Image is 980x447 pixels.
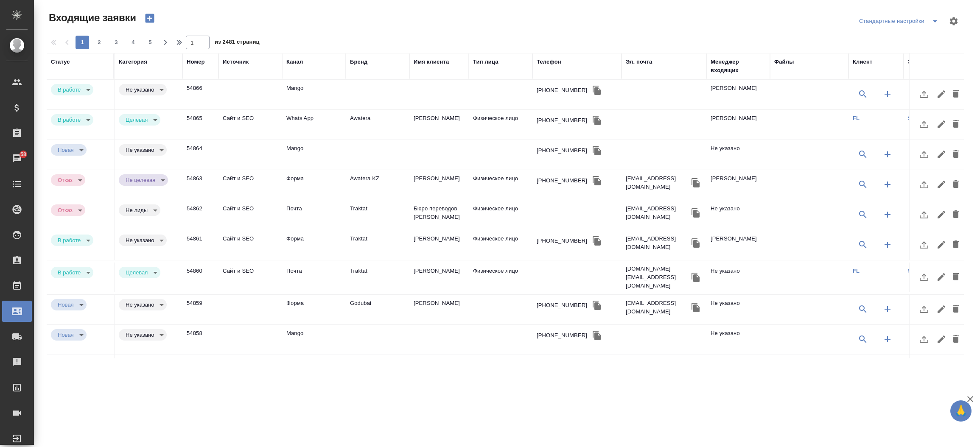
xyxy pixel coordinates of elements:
[934,84,949,104] button: Редактировать
[934,235,949,255] button: Редактировать
[218,230,282,260] td: Сайт и SEO
[346,295,409,324] td: Godubai
[409,230,469,260] td: [PERSON_NAME]
[689,237,702,249] button: Скопировать
[877,329,898,349] button: Создать клиента
[706,230,770,260] td: [PERSON_NAME]
[537,237,587,245] div: [PHONE_NUMBER]
[949,114,963,134] button: Удалить
[591,84,603,97] button: Скопировать
[350,58,367,66] div: Бренд
[119,114,160,126] div: В работе
[140,11,160,25] button: Создать
[934,174,949,195] button: Редактировать
[949,235,963,255] button: Удалить
[934,114,949,134] button: Редактировать
[282,295,346,324] td: Форма
[123,116,150,123] button: Целевая
[877,84,898,104] button: Создать клиента
[706,140,770,170] td: Не указано
[182,140,218,170] td: 54864
[853,174,873,195] button: Выбрать клиента
[908,144,928,165] button: Привязать к существующему заказу
[934,144,949,165] button: Редактировать
[218,110,282,140] td: Сайт и SEO
[51,204,85,216] div: В работе
[123,237,157,244] button: Не указано
[706,355,770,385] td: Не указано
[282,140,346,170] td: Mango
[908,174,928,195] button: Привязать к существующему заказу
[55,86,83,93] button: В работе
[914,267,934,287] button: Загрузить файл
[47,11,136,25] span: Входящие заявки
[51,144,87,156] div: В работе
[591,329,603,342] button: Скопировать
[711,58,766,75] div: Менеджер входящих
[346,110,409,140] td: Awatera
[409,355,469,385] td: Бюро переводов [PERSON_NAME]
[119,299,167,310] div: В работе
[92,38,106,47] span: 2
[182,295,218,324] td: 54859
[908,204,928,225] button: Привязать к существующему заказу
[934,329,949,349] button: Редактировать
[706,200,770,230] td: Не указано
[282,263,346,292] td: Почта
[119,84,167,95] div: В работе
[109,38,123,47] span: 3
[123,176,158,184] button: Не целевая
[55,146,76,154] button: Новая
[119,204,178,216] div: Это спам, фрилансеры, текущие клиенты и т.д.
[123,301,157,308] button: Не указано
[591,235,603,247] button: Скопировать
[950,400,972,422] button: 🙏
[537,331,587,340] div: [PHONE_NUMBER]
[409,200,469,230] td: Бюро переводов [PERSON_NAME]
[143,38,157,47] span: 5
[182,325,218,355] td: 54858
[409,170,469,200] td: [PERSON_NAME]
[55,116,83,123] button: В работе
[469,230,532,260] td: Физическое лицо
[706,170,770,200] td: [PERSON_NAME]
[282,110,346,140] td: Whats App
[626,265,689,290] p: [DOMAIN_NAME][EMAIL_ADDRESS][DOMAIN_NAME]
[591,174,603,187] button: Скопировать
[469,110,532,140] td: Физическое лицо
[51,329,87,341] div: В работе
[706,80,770,109] td: [PERSON_NAME]
[215,37,260,49] span: из 2481 страниц
[908,235,928,255] button: Привязать к существующему заказу
[346,355,409,385] td: Traktat
[55,176,75,184] button: Отказ
[218,263,282,292] td: Сайт и SEO
[914,204,934,225] button: Загрузить файл
[908,299,928,319] button: Привязать к существующему заказу
[853,115,860,121] a: FL
[55,331,76,338] button: Новая
[409,295,469,324] td: [PERSON_NAME]
[123,207,150,214] button: Не лиды
[914,144,934,165] button: Загрузить файл
[908,84,928,104] button: Привязать к существующему заказу
[591,114,603,127] button: Скопировать
[537,116,587,125] div: [PHONE_NUMBER]
[473,58,498,66] div: Тип лица
[591,299,603,312] button: Скопировать
[182,200,218,230] td: 54862
[853,58,872,66] div: Клиент
[934,267,949,287] button: Редактировать
[626,174,689,191] p: [EMAIL_ADDRESS][DOMAIN_NAME]
[123,331,157,338] button: Не указано
[282,80,346,109] td: Mango
[877,144,898,165] button: Создать клиента
[537,58,561,66] div: Телефон
[954,402,968,420] span: 🙏
[949,299,963,319] button: Удалить
[55,207,75,214] button: Отказ
[282,325,346,355] td: Mango
[346,170,409,200] td: Awatera KZ
[346,263,409,292] td: Traktat
[119,329,167,341] div: В работе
